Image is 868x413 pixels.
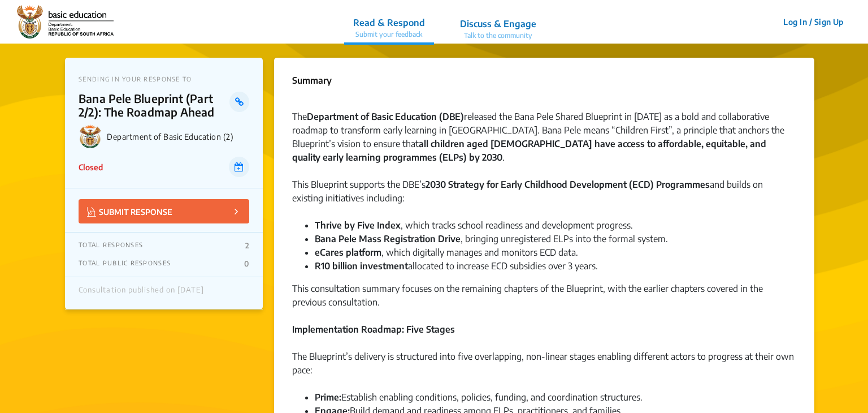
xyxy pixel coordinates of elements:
div: The released the Bana Pele Shared Blueprint in [DATE] as a bold and collaborative roadmap to tran... [292,110,796,178]
p: 2 [245,241,249,250]
div: This Blueprint supports the DBE’s and builds on existing initiatives including: [292,178,796,218]
p: Discuss & Engage [460,17,536,31]
strong: Thrive by Five Index [315,220,401,231]
strong: Implementation Roadmap: Five Stages [292,324,455,335]
p: Closed [79,161,103,173]
p: Department of Basic Education (2) [107,132,249,141]
li: , which digitally manages and monitors ECD data. [315,246,796,259]
p: TOTAL RESPONSES [79,241,143,250]
strong: Department of Basic Education (DBE) [307,111,464,122]
strong: R10 billion [315,260,358,272]
p: Submit your feedback [353,29,425,40]
button: SUBMIT RESPONSE [79,199,249,223]
li: , bringing unregistered ELPs into the formal system. [315,232,796,246]
p: SUBMIT RESPONSE [87,205,172,218]
strong: 2030 Strategy for Early Childhood Development (ECD) Programmes [426,179,710,190]
strong: Bana Pele Mass Registration Drive [315,233,461,244]
strong: eCares platform [315,247,381,258]
img: Vector.jpg [87,207,96,217]
img: Department of Basic Education (2) logo [79,124,102,148]
p: Summary [292,74,332,87]
p: Bana Pele Blueprint (Part 2/2): The Roadmap Ahead [79,92,229,119]
li: allocated to increase ECD subsidies over 3 years. [315,259,796,273]
strong: Prime: [315,392,341,403]
button: Log In / Sign Up [776,13,851,31]
p: Read & Respond [353,16,425,29]
div: The Blueprint’s delivery is structured into five overlapping, non-linear stages enabling differen... [292,350,796,390]
strong: all children aged [DEMOGRAPHIC_DATA] have access to affordable, equitable, and quality early lear... [292,138,766,163]
p: SENDING IN YOUR RESPONSE TO [79,75,249,83]
li: , which tracks school readiness and development progress. [315,218,796,232]
li: Establish enabling conditions, policies, funding, and coordination structures. [315,390,796,404]
p: Talk to the community [460,31,536,41]
p: 0 [244,259,249,268]
div: This consultation summary focuses on the remaining chapters of the Blueprint, with the earlier ch... [292,282,796,322]
div: Consultation published on [DATE] [79,286,204,300]
strong: investment [360,260,408,272]
p: TOTAL PUBLIC RESPONSES [79,259,171,268]
img: 2wffpoq67yek4o5dgscb6nza9j7d [17,5,114,39]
